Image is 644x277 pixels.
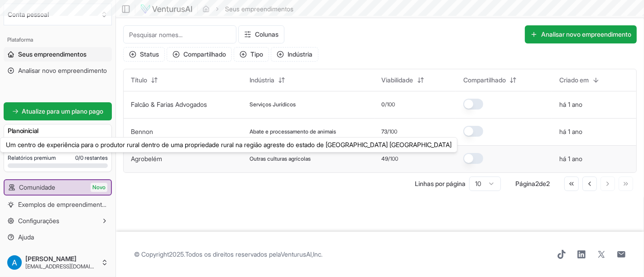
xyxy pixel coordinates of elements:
font: /100 [385,101,395,108]
font: © Copyright [134,250,169,258]
font: Outras culturas agrícolas [250,155,311,162]
button: Status [123,47,165,62]
button: Configurações [4,214,112,228]
button: Compartilhado [167,47,232,62]
font: 49 [382,155,389,162]
button: [PERSON_NAME][EMAIL_ADDRESS][DOMAIN_NAME] [4,252,112,273]
font: Comunidade [19,183,55,191]
font: Um centro de experiência para o produtor rural dentro de uma propriedade rural na região agreste ... [6,141,452,148]
font: há 1 ano [559,128,582,135]
a: Atualize para um plano pago [4,102,112,120]
font: Todos os direitos reservados pela [185,250,281,258]
button: Agrobelém [131,154,162,163]
font: /100 [389,155,399,162]
font: Criado em [559,76,589,84]
font: Compartilhado [463,76,506,84]
a: ComunidadeNovo [5,180,111,195]
button: há 1 ano [559,127,582,136]
font: Relatórios premium [8,154,56,161]
font: 2 [535,180,539,187]
font: 0 [382,101,385,108]
font: há 1 ano [559,155,582,162]
font: inicial [23,127,38,134]
font: Compartilhado [183,50,226,58]
font: 0 [75,154,78,161]
a: Agrobelém [131,155,162,162]
font: Linhas por página [415,180,466,187]
button: Viabilidade [376,73,430,87]
font: Viabilidade [382,76,413,84]
button: há 1 ano [559,100,582,109]
font: /100 [388,128,398,135]
a: Seus empreendimentos [4,47,112,62]
font: Página [515,180,535,187]
font: [PERSON_NAME] [25,255,77,263]
font: Serviços Jurídicos [250,101,296,108]
input: Pesquisar nomes... [123,25,236,43]
font: 0 [80,154,83,161]
a: Ajuda [4,230,112,244]
font: Plataforma [7,36,33,43]
font: Indústria [288,50,312,58]
font: 2 [546,180,550,187]
font: / [78,154,80,161]
font: Seus empreendimentos [18,50,87,58]
font: 2025. [169,250,185,258]
font: Ajuda [18,233,34,241]
a: VenturusAI, [281,250,313,258]
font: [EMAIL_ADDRESS][DOMAIN_NAME] [25,263,114,270]
button: Indústria [271,47,318,62]
button: Criado em [554,73,605,87]
font: Status [140,50,159,58]
button: Compartilhado [458,73,522,87]
font: Analisar novo empreendimento [541,30,631,38]
font: Inc. [313,250,322,258]
button: Colunas [238,25,284,43]
a: Exemplos de empreendimentos [4,197,112,212]
font: de [539,180,546,187]
button: há 1 ano [559,154,582,163]
button: Indústria [244,73,291,87]
font: Configurações [18,217,59,224]
img: ACg8ocKODvUDUHoPLmNiUZNGacIMcjUWUglJ2rwUnIiyd0HOYIhOKQ=s96-c [7,255,22,270]
font: 73 [382,128,388,135]
font: Exemplos de empreendimentos [18,201,109,208]
font: Título [131,76,147,84]
button: Título [125,73,163,87]
button: Falcão & Farias Advogados [131,100,207,109]
font: restantes [85,154,108,161]
button: Bennon [131,127,153,136]
font: Analisar novo empreendimento [18,67,107,74]
font: Indústria [250,76,274,84]
font: Plano [8,127,23,134]
font: Novo [92,184,106,191]
font: há 1 ano [559,100,582,108]
font: Abate e processamento de animais [250,128,336,135]
button: Tipo [234,47,269,62]
button: Analisar novo empreendimento [525,25,637,43]
a: Bennon [131,128,153,135]
font: Atualize para um plano pago [22,107,104,115]
font: Tipo [250,50,263,58]
font: Colunas [255,30,279,38]
a: Analisar novo empreendimento [4,63,112,78]
a: Falcão & Farias Advogados [131,100,207,108]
